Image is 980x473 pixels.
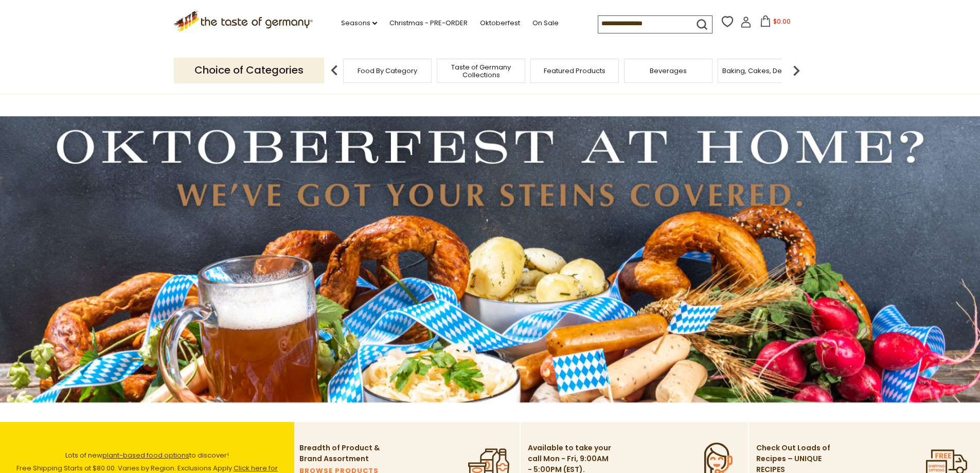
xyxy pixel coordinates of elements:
[532,17,559,29] a: On Sale
[722,67,802,75] a: Baking, Cakes, Desserts
[650,67,687,75] a: Beverages
[299,443,384,464] p: Breadth of Product & Brand Assortment
[358,67,417,75] a: Food By Category
[773,17,791,26] span: $0.00
[480,17,520,29] a: Oktoberfest
[341,17,377,29] a: Seasons
[102,450,189,460] a: plant-based food options
[754,15,797,31] button: $0.00
[324,60,345,81] img: previous arrow
[440,63,522,79] a: Taste of Germany Collections
[389,17,468,29] a: Christmas - PRE-ORDER
[544,67,605,75] a: Featured Products
[786,60,807,81] img: next arrow
[174,58,324,83] p: Choice of Categories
